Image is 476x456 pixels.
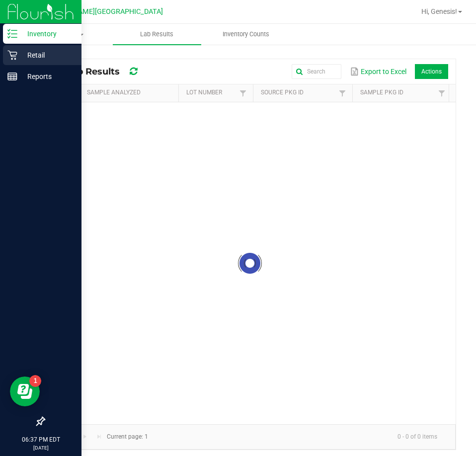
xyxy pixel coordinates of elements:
[347,63,409,80] button: Export to Excel
[17,28,77,40] p: Inventory
[154,429,445,445] kendo-pager-info: 0 - 0 of 0 items
[17,71,77,82] p: Reports
[209,30,283,39] span: Inventory Counts
[421,7,457,15] span: Hi, Genesis!
[201,24,290,45] a: Inventory Counts
[4,435,77,444] p: 06:37 PM EDT
[17,49,77,61] p: Retail
[40,7,163,16] span: [PERSON_NAME][GEOGRAPHIC_DATA]
[52,63,164,80] div: All Lab Results
[87,89,174,97] a: Sample AnalyzedSortable
[4,444,77,452] p: [DATE]
[127,30,187,39] span: Lab Results
[7,72,17,81] inline-svg: Reports
[436,87,448,99] a: Filter
[261,89,336,97] a: Source Pkg IDSortable
[360,89,435,97] a: Sample Pkg IDSortable
[7,50,17,60] inline-svg: Retail
[29,375,41,387] iframe: Resource center unread badge
[113,24,202,45] a: Lab Results
[292,64,341,79] input: Search
[186,89,237,97] a: Lot NumberSortable
[44,424,456,450] kendo-pager: Current page: 1
[237,87,249,99] a: Filter
[336,87,348,99] a: Filter
[415,64,448,79] li: Actions
[7,29,17,39] inline-svg: Inventory
[10,377,40,406] iframe: Resource center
